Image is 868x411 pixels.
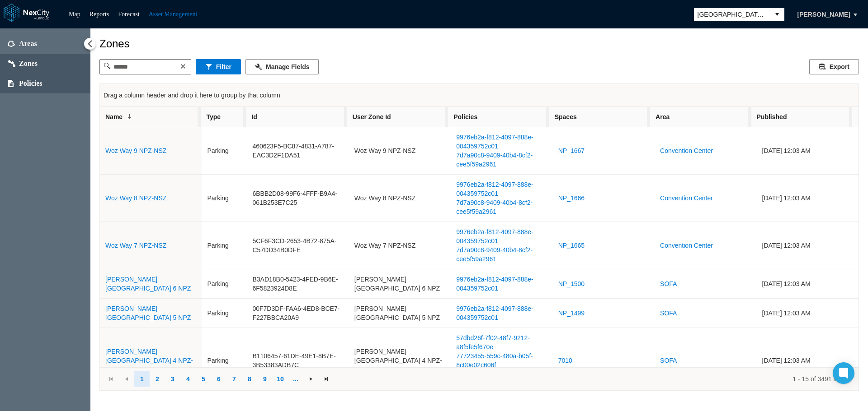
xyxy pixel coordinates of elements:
a: NP_1500 [558,279,585,288]
a: Reports [90,11,109,18]
td: Woz Way 9 NPZ-NSZ [349,127,451,175]
a: undefined 5 [196,371,211,387]
a: 9976eb2a-f812-4097-888e-004359752c01 [456,180,545,198]
a: undefined 4 [180,371,196,387]
a: undefined 9 [257,371,273,387]
td: [DATE] 12:03 AM [757,299,859,328]
span: Id [251,112,257,121]
a: Woz Way 9 NPZ-NSZ [105,147,166,154]
a: 7d7a90c8-9409-40b4-8cf2-cee5f59a2961 [456,198,545,216]
div: 1 - 15 of 3491 items [340,374,849,383]
a: 7010 [558,356,572,365]
a: undefined 10 [273,371,288,387]
a: Go to the last page [319,371,334,387]
a: Woz Way 7 NPZ-NSZ [105,242,166,249]
span: Policies [453,112,477,121]
span: Policies [19,79,42,88]
a: NP_1666 [558,194,585,203]
span: Export [830,62,849,71]
span: User Zone Id [353,112,391,121]
a: Convention Center [660,241,713,250]
button: Export [809,59,859,74]
a: [PERSON_NAME][GEOGRAPHIC_DATA] 4 NPZ-PZ [105,348,193,373]
td: 00F7D3DF-FAA6-4ED8-BCE7-F227BBCA20A9 [247,299,349,328]
span: [GEOGRAPHIC_DATA][PERSON_NAME] [698,10,766,19]
a: SOFA [660,356,677,365]
td: Woz Way 8 NPZ-NSZ [349,175,451,222]
a: undefined 6 [211,371,226,387]
img: areas.svg [8,41,15,47]
td: B3AD18B0-5423-4FED-9B6E-6F5823924D8E [247,269,349,299]
td: [DATE] 12:03 AM [757,222,859,269]
td: [PERSON_NAME][GEOGRAPHIC_DATA] 4 NPZ-PZ [349,328,451,393]
td: Parking [202,269,247,299]
a: undefined 3 [165,371,180,387]
a: [PERSON_NAME][GEOGRAPHIC_DATA] 6 NPZ [105,276,191,292]
span: [PERSON_NAME] [797,10,850,19]
a: undefined 8 [242,371,257,387]
span: Published [757,112,787,121]
span: Area [656,112,670,121]
span: Type [206,112,221,121]
a: undefined 2 [150,371,165,387]
td: B1106457-61DE-49E1-8B7E-3B53383ADB7C [247,328,349,393]
a: NP_1499 [558,309,585,318]
div: Zones [99,37,859,50]
a: Go to the next page [303,371,319,387]
a: 9976eb2a-f812-4097-888e-004359752c01 [456,275,545,293]
td: [DATE] 12:03 AM [757,127,859,175]
td: Woz Way 7 NPZ-NSZ [349,222,451,269]
td: Parking [202,299,247,328]
td: 460623F5-BC87-4831-A787-EAC3D2F1DA51 [247,127,349,175]
a: Convention Center [660,146,713,155]
a: undefined 1 [134,371,150,387]
a: 9976eb2a-f812-4097-888e-004359752c01 [456,304,545,322]
a: SOFA [660,309,677,318]
div: Drag a column header and drop it here to group by that column [104,87,855,103]
span: Name [105,112,123,121]
button: select [770,8,784,21]
a: 77723455-559c-480a-b05f-8c00e02c606f [456,351,545,369]
td: Parking [202,175,247,222]
span: Spaces [555,112,577,121]
a: undefined 7 [226,371,242,387]
button: [PERSON_NAME] [788,7,860,22]
span: Areas [19,39,37,48]
a: Asset Management [149,11,198,18]
span: Manage Fields [266,62,309,71]
span: Zones [19,59,38,68]
span: Filter [216,62,231,71]
a: [PERSON_NAME][GEOGRAPHIC_DATA] 5 NPZ [105,305,191,321]
td: [DATE] 12:03 AM [757,269,859,299]
img: policies.svg [8,80,14,87]
a: 57dbd26f-7f02-48f7-9212-a8f5fe5f670e [456,333,545,351]
button: Filter [196,59,241,74]
td: 5CF6F3CD-2653-4B72-875A-C57DD34B0DFE [247,222,349,269]
td: [DATE] 12:03 AM [757,175,859,222]
a: Convention Center [660,194,713,203]
a: Map [69,11,80,18]
a: Forecast [118,11,139,18]
a: NP_1667 [558,146,585,155]
td: Parking [202,222,247,269]
img: zones.svg [8,60,15,67]
a: ... [288,371,303,387]
a: 9976eb2a-f812-4097-888e-004359752c01 [456,227,545,245]
td: Parking [202,127,247,175]
a: 7d7a90c8-9409-40b4-8cf2-cee5f59a2961 [456,151,545,169]
a: Woz Way 8 NPZ-NSZ [105,194,166,202]
a: NP_1665 [558,241,585,250]
a: 9976eb2a-f812-4097-888e-004359752c01 [456,133,545,151]
td: Parking [202,328,247,393]
td: [DATE] 12:03 AM [757,328,859,393]
a: SOFA [660,279,677,288]
td: [PERSON_NAME][GEOGRAPHIC_DATA] 5 NPZ [349,299,451,328]
td: 6BBB2D08-99F6-4FFF-B9A4-061B253E7C25 [247,175,349,222]
td: [PERSON_NAME][GEOGRAPHIC_DATA] 6 NPZ [349,269,451,299]
button: Manage Fields [245,59,319,74]
a: 7d7a90c8-9409-40b4-8cf2-cee5f59a2961 [456,245,545,263]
